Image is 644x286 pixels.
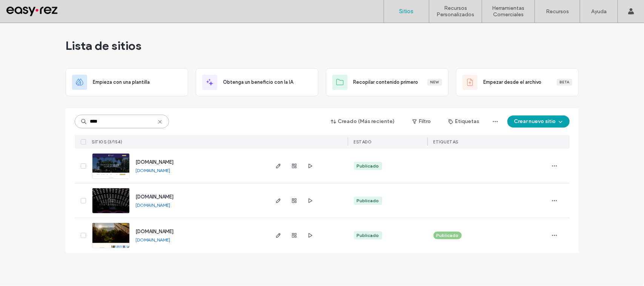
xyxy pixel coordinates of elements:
[136,194,174,200] a: [DOMAIN_NAME]
[136,168,171,173] a: [DOMAIN_NAME]
[437,232,459,239] span: Publicado
[136,237,171,243] a: [DOMAIN_NAME]
[507,115,570,128] button: Crear nuevo sitio
[16,5,37,12] span: Ayuda
[196,68,318,96] div: Obtenga un beneficio con la IA
[433,139,459,145] span: ETIQUETAS
[357,163,379,169] div: Publicado
[546,8,569,15] label: Recursos
[357,197,379,204] div: Publicado
[136,229,174,234] a: [DOMAIN_NAME]
[223,78,294,86] span: Obtenga un beneficio con la IA
[429,5,482,18] label: Recursos Personalizados
[591,8,607,15] label: Ayuda
[136,202,171,208] a: [DOMAIN_NAME]
[482,5,535,18] label: Herramientas Comerciales
[66,38,142,53] span: Lista de sitios
[400,8,414,15] label: Sitios
[136,159,174,165] a: [DOMAIN_NAME]
[326,68,449,96] div: Recopilar contenido primeroNew
[93,78,150,86] span: Empieza con una plantilla
[92,139,123,145] span: SITIOS (3/154)
[357,232,379,239] div: Publicado
[324,115,402,128] button: Creado (Más reciente)
[456,68,579,96] div: Empezar desde el archivoBeta
[427,79,442,86] div: New
[484,78,542,86] span: Empezar desde el archivo
[442,115,486,128] button: Etiquetas
[557,79,572,86] div: Beta
[405,115,439,128] button: Filtro
[354,78,418,86] span: Recopilar contenido primero
[354,139,372,145] span: ESTADO
[66,68,188,96] div: Empieza con una plantilla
